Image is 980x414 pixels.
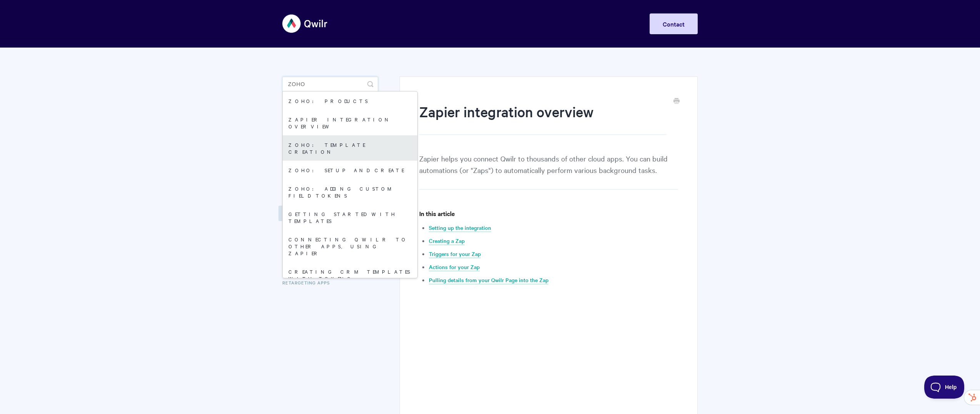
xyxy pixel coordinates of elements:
a: Print this Article [673,97,680,106]
iframe: Toggle Customer Support [924,376,965,399]
a: Connecting Qwilr to other apps, using Zapier [283,230,417,262]
a: Contact [650,13,698,34]
a: Setting up the integration [429,224,491,232]
h4: In this article [419,209,678,218]
a: Zoho: Adding Custom Field Tokens [283,179,417,205]
h1: Zapier integration overview [419,102,667,135]
a: Zapier integration overview [283,110,417,135]
a: Zoho: Setup and Create [283,161,417,179]
a: Creating a Zap [429,237,465,245]
a: Actions for your Zap [429,263,480,271]
a: Creating CRM Templates with Tokens [283,262,417,288]
a: Zoho: Products [283,91,417,110]
a: Zapier [278,206,313,221]
a: Getting started with Templates [283,205,417,230]
a: Zoho: Template Creation [283,135,417,161]
a: Triggers for your Zap [429,250,481,258]
input: Search [282,76,378,92]
a: Retargeting Apps [282,275,336,290]
img: Qwilr Help Center [282,9,328,38]
p: Zapier helps you connect Qwilr to thousands of other cloud apps. You can build automations (or "Z... [419,153,678,190]
a: Pulling details from your Qwilr Page into the Zap [429,276,548,284]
